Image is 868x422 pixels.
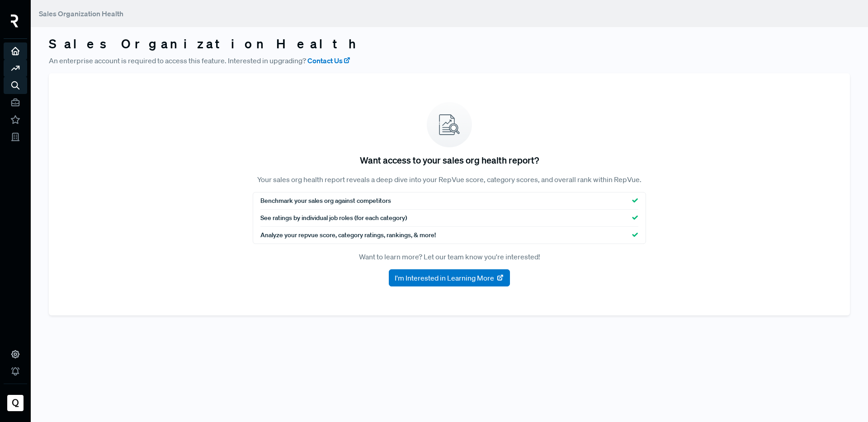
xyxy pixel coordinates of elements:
span: Analyze your repvue score, category ratings, rankings, & more! [260,230,436,240]
a: Contact Us [307,55,351,66]
h5: Want access to your sales org health report? [360,155,539,165]
img: Qualifyze [8,396,23,410]
span: Benchmark your sales org against competitors [260,196,391,206]
p: Want to learn more? Let our team know you're interested! [253,251,646,262]
a: Qualifyze [4,384,27,415]
p: Your sales org health report reveals a deep dive into your RepVue score, category scores, and ove... [253,174,646,185]
p: An enterprise account is required to access this feature. Interested in upgrading? [49,55,850,66]
span: Sales Organization Health [39,9,123,18]
img: RepVue [11,14,19,28]
h3: Sales Organization Health [49,36,850,52]
span: I'm Interested in Learning More [395,272,494,283]
button: I'm Interested in Learning More [389,269,510,286]
span: See ratings by individual job roles (for each category) [260,213,407,223]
